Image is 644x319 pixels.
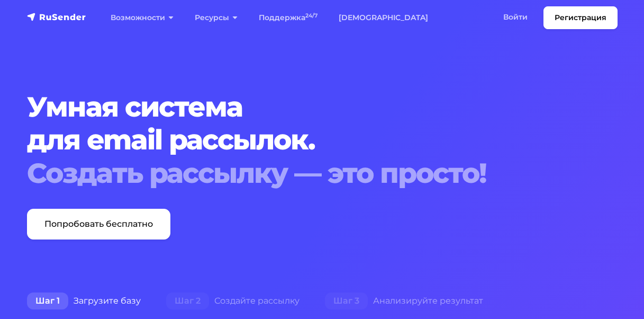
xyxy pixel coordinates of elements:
div: Создать рассылку — это просто! [27,157,618,190]
a: Попробовать бесплатно [27,209,170,240]
span: Шаг 1 [27,293,68,309]
img: RuSender [27,12,86,22]
h1: Умная система для email рассылок. [27,91,618,190]
a: [DEMOGRAPHIC_DATA] [328,7,439,29]
a: Ресурсы [184,7,248,29]
div: Загрузите базу [14,290,153,312]
span: Шаг 2 [166,293,209,309]
div: Создайте рассылку [153,290,312,312]
div: Анализируйте результат [312,290,496,312]
a: Регистрация [543,6,618,29]
a: Войти [493,6,538,28]
sup: 24/7 [305,12,318,19]
a: Возможности [100,7,184,29]
span: Шаг 3 [325,293,368,309]
a: Поддержка24/7 [248,7,328,29]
